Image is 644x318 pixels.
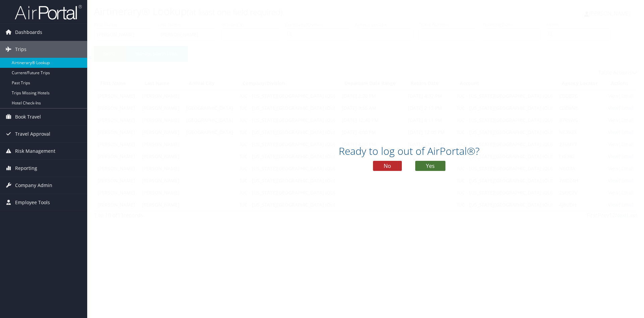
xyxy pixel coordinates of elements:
[15,4,82,20] img: airportal-logo.png
[373,161,402,171] button: No
[415,161,445,171] button: Yes
[15,143,55,160] span: Risk Management
[15,108,41,125] span: Book Travel
[15,177,52,194] span: Company Admin
[15,126,50,142] span: Travel Approval
[15,160,37,177] span: Reporting
[15,41,26,58] span: Trips
[15,24,42,41] span: Dashboards
[15,194,50,211] span: Employee Tools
